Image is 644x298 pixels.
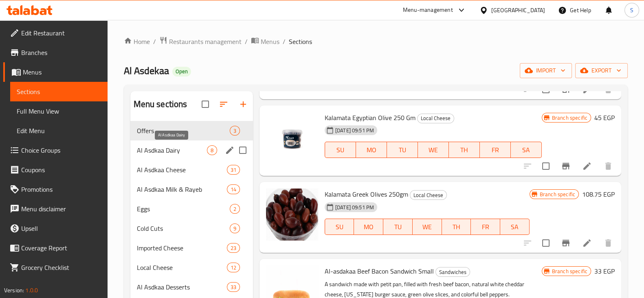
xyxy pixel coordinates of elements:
[266,112,318,164] img: Kalamata Egyptian Olive 250 Gm
[10,121,108,140] a: Edit Menu
[137,282,227,292] span: Al Asdkaa Desserts
[137,204,230,214] span: Eggs
[471,219,500,235] button: FR
[537,158,554,175] span: Select to update
[130,238,253,258] div: Imported Cheese23
[172,67,191,77] div: Open
[230,205,240,213] span: 2
[137,145,207,155] span: Al Asdkaa Dairy
[21,48,101,57] span: Branches
[124,36,628,47] nav: breadcrumb
[124,61,169,80] span: Al Asdekaa
[227,243,240,253] div: items
[556,233,576,253] button: Branch-specific-item
[514,144,538,156] span: SA
[387,142,418,158] button: TU
[556,156,576,176] button: Branch-specific-item
[23,67,101,77] span: Menus
[354,219,383,235] button: MO
[383,219,413,235] button: TU
[21,223,101,233] span: Upsell
[413,219,442,235] button: WE
[283,37,286,46] li: /
[130,219,253,238] div: Cold Cuts9
[124,37,150,46] a: Home
[598,233,618,253] button: delete
[325,142,356,158] button: SU
[421,144,446,156] span: WE
[3,160,108,180] a: Coupons
[17,87,101,96] span: Sections
[3,199,108,219] a: Menu disclaimer
[387,221,409,233] span: TU
[21,28,101,38] span: Edit Restaurant
[130,277,253,297] div: Al Asdkaa Desserts33
[21,204,101,214] span: Menu disclaimer
[474,221,497,233] span: FR
[137,126,230,136] span: Offers
[325,265,434,277] span: Al-asdakaa Beef Bacon Sandwich Small
[598,156,618,176] button: delete
[230,127,240,135] span: 3
[227,282,240,292] div: items
[17,126,101,136] span: Edit Menu
[130,258,253,277] div: Local Cheese12
[289,37,312,46] span: Sections
[417,114,454,123] div: Local Cheese
[153,37,156,46] li: /
[227,264,240,272] span: 12
[332,127,377,134] span: [DATE] 09:51 PM
[214,94,233,114] span: Sort sections
[480,142,511,158] button: FR
[207,145,217,155] div: items
[325,188,408,200] span: Kalamata Greek Olives 250gm
[594,265,615,277] h6: 33 EGP
[3,23,108,43] a: Edit Restaurant
[483,144,508,156] span: FR
[491,6,545,15] div: [GEOGRAPHIC_DATA]
[134,98,187,110] h2: Menu sections
[418,142,449,158] button: WE
[21,263,101,272] span: Grocery Checklist
[230,223,240,233] div: items
[137,263,227,272] span: Local Cheese
[332,204,377,211] span: [DATE] 09:51 PM
[325,112,415,124] span: Kalamata Egyptian Olive 250 Gm
[25,285,38,296] span: 1.0.0
[224,144,236,156] button: edit
[442,219,471,235] button: TH
[130,140,253,160] div: Al Asdkaa Dairy8edit
[130,121,253,140] div: Offers3
[582,238,592,248] a: Edit menu item
[416,221,439,233] span: WE
[575,63,628,78] button: export
[410,191,446,200] span: Local Cheese
[582,188,615,200] h6: 108.75 EGP
[245,37,248,46] li: /
[356,142,387,158] button: MO
[172,68,191,75] span: Open
[3,238,108,258] a: Coverage Report
[526,66,565,76] span: import
[169,37,242,46] span: Restaurants management
[266,188,318,241] img: Kalamata Greek Olives 250gm
[21,165,101,175] span: Coupons
[449,142,480,158] button: TH
[390,144,415,156] span: TU
[227,184,240,194] div: items
[227,166,240,174] span: 31
[10,101,108,121] a: Full Menu View
[418,114,454,123] span: Local Cheese
[227,263,240,272] div: items
[159,36,242,47] a: Restaurants management
[130,180,253,199] div: Al Asdkaa Milk & Rayeb14
[500,219,530,235] button: SA
[594,112,615,123] h6: 45 EGP
[503,221,526,233] span: SA
[537,234,554,252] span: Select to update
[137,243,227,253] span: Imported Cheese
[359,144,384,156] span: MO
